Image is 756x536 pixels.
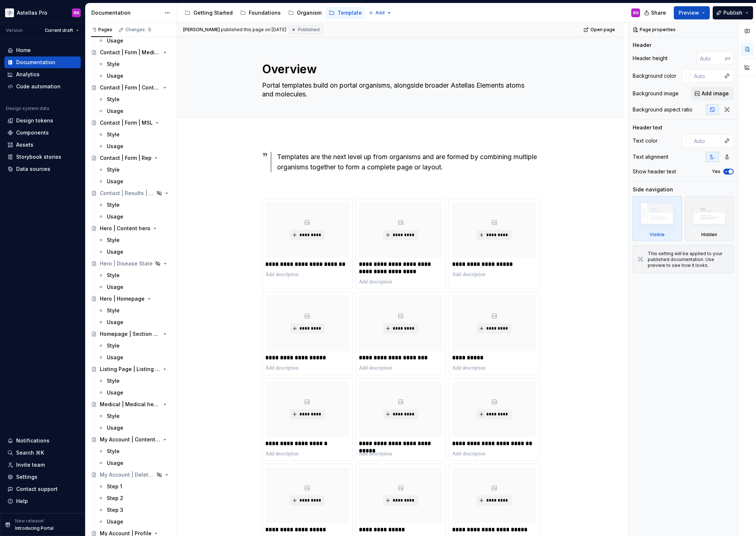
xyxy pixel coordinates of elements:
span: Published [298,27,320,33]
a: Style [95,340,174,352]
div: Style [107,201,120,209]
a: Style [95,410,174,422]
div: Invite team [16,461,45,469]
span: Share [651,9,666,16]
div: Style [107,412,120,420]
a: Style [95,375,174,387]
button: Search ⌘K [4,447,81,459]
div: Usage [107,72,123,80]
button: Publish [713,6,753,19]
a: Usage [95,211,174,223]
div: Components [16,129,49,136]
div: RN [74,10,79,16]
a: Step 3 [95,504,174,516]
a: Usage [95,516,174,528]
div: Getting Started [193,9,233,16]
a: Usage [95,140,174,152]
div: Style [107,96,120,103]
div: Header [633,41,651,49]
div: Template [338,9,362,16]
a: Open page [581,25,618,35]
div: Usage [107,459,123,467]
a: Style [95,234,174,246]
a: Usage [95,35,174,47]
span: Add [375,10,385,16]
div: Foundations [249,9,281,16]
a: Style [95,93,174,105]
button: Astellas ProRN [1,5,84,21]
a: Usage [95,176,174,187]
div: Astellas Pro [17,9,47,16]
button: Preview [674,6,710,19]
a: Style [95,269,174,281]
span: Add image [702,90,729,97]
a: Hero | Content hero [88,223,174,234]
div: Search ⌘K [16,449,44,456]
textarea: Overview [261,60,538,78]
textarea: Portal templates build on portal organisms, alongside broader Astellas Elements atoms and molecules. [261,80,538,100]
a: Medical | Medical header [88,399,174,410]
div: Style [107,131,120,138]
div: Design tokens [16,117,53,124]
div: Page tree [182,5,365,20]
span: Open page [590,27,615,33]
div: Text alignment [633,153,668,161]
div: Usage [107,319,123,326]
div: Side navigation [633,186,673,193]
a: Hero | Homepage [88,293,174,305]
a: Style [95,445,174,457]
div: Usage [107,354,123,361]
a: Organism [285,7,324,19]
div: Settings [16,473,37,481]
div: Usage [107,424,123,432]
div: Hero | Homepage [100,295,145,302]
a: Usage [95,352,174,363]
a: Foundations [237,7,284,19]
a: Design tokens [4,115,81,126]
div: Changes [126,27,152,33]
div: Code automation [16,83,61,90]
div: Style [107,166,120,173]
div: My Account | Content Preference [100,436,160,443]
a: Usage [95,457,174,469]
a: Usage [95,246,174,258]
a: Code automation [4,81,81,92]
div: published this page on [DATE] [221,27,286,33]
a: Getting Started [182,7,236,19]
a: Usage [95,105,174,117]
div: Usage [107,37,123,44]
div: Assets [16,141,33,148]
span: [PERSON_NAME] [183,27,220,33]
div: Style [107,377,120,385]
div: Style [107,60,120,68]
a: Usage [95,422,174,434]
button: Contact support [4,483,81,495]
a: My Account | Delete Account [88,469,174,481]
a: Style [95,129,174,140]
a: Usage [95,281,174,293]
div: Organism [297,9,321,16]
a: Contact | Form | MSL [88,117,174,129]
div: Header text [633,124,662,131]
a: Style [95,199,174,211]
div: Step 2 [107,495,123,502]
label: Yes [712,169,720,175]
a: Home [4,44,81,56]
div: Step 1 [107,483,122,490]
button: Add image [691,87,734,100]
span: Preview [679,9,699,16]
div: Visible [633,196,682,241]
div: Usage [107,518,123,525]
a: Step 1 [95,481,174,492]
a: Step 2 [95,492,174,504]
a: Hero | Disease State [88,258,174,269]
div: Listing Page | Listing Section [100,366,160,373]
div: Templates are the next level up from organisms and are formed by combining multiple organisms tog... [277,152,539,172]
input: Auto [691,69,721,82]
div: Usage [107,107,123,115]
img: b2369ad3-f38c-46c1-b2a2-f2452fdbdcd2.png [5,8,14,17]
a: Settings [4,471,81,483]
a: Homepage | Section header [88,328,174,340]
input: Auto [691,134,721,147]
a: Contact | Form | Rep [88,152,174,164]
